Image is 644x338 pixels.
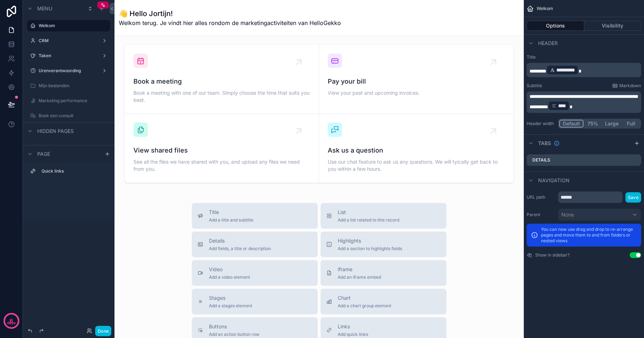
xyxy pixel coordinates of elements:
[39,98,106,104] label: Marketing performance
[602,120,622,128] button: Large
[10,317,13,324] p: 6
[558,209,641,221] button: None
[192,260,318,286] button: VideoAdd a video element
[532,157,550,163] label: Details
[39,83,106,89] label: Mijn bestanden
[119,9,341,19] h1: 👋 Hello Jortijn!
[39,38,96,44] label: CRM
[39,113,106,119] label: Boek een consult
[338,266,381,273] span: iframe
[37,150,50,158] span: Page
[209,217,253,223] span: Add a title and subtitle
[338,332,368,337] span: Add quick links
[338,237,402,244] span: Highlights
[338,274,381,280] span: Add an iframe embed
[538,140,551,147] span: Tabs
[527,83,542,89] label: Subtitle
[338,246,402,252] span: Add a section to highlights fields
[119,19,341,27] span: Welkom terug. Je vindt hier alles rondom de marketingactiviteiten van HelloGekko
[39,23,106,29] label: Welkom
[209,266,250,273] span: Video
[209,246,271,252] span: Add fields, a title or description
[37,5,52,12] span: Menu
[527,121,555,126] label: Header width
[321,232,447,257] button: HighlightsAdd a section to highlights fields
[537,6,553,11] span: Welkom
[559,120,584,128] button: Default
[209,274,250,280] span: Add a video element
[23,162,114,184] div: scrollable content
[612,83,641,89] a: Markdown
[338,294,391,302] span: Chart
[338,303,391,309] span: Add a chart group element
[584,120,602,128] button: 75%
[7,320,16,326] p: days
[209,323,259,330] span: Buttons
[192,232,318,257] button: DetailsAdd fields, a title or description
[321,260,447,286] button: iframeAdd an iframe embed
[625,192,641,203] button: Save
[192,203,318,229] button: TitleAdd a title and subtitle
[95,326,111,336] button: Done
[321,289,447,314] button: ChartAdd a chart group element
[538,177,570,184] span: Navigation
[527,54,641,60] label: Title
[527,21,584,31] button: Options
[37,128,74,135] span: Hidden pages
[584,21,641,31] button: Visibility
[338,217,399,223] span: Add a list related to this record
[209,303,252,309] span: Add a stages element
[209,332,259,337] span: Add an action button row
[527,91,641,113] div: scrollable content
[561,211,574,218] span: None
[541,227,637,244] p: You can now use drag and drop to re-arrange pages and move them to and from folders or nested views
[321,203,447,229] button: ListAdd a list related to this record
[338,209,399,216] span: List
[192,289,318,314] button: StagesAdd a stages element
[209,294,252,302] span: Stages
[209,237,271,244] span: Details
[619,83,641,89] span: Markdown
[527,194,555,200] label: URL path
[42,168,104,174] label: Quick links
[622,120,640,128] button: Full
[338,323,368,330] span: Links
[535,252,570,258] label: Show in sidebar?
[527,212,555,218] label: Parent
[538,40,558,47] span: Header
[39,68,96,74] label: Urenverantwoording
[527,63,641,77] div: scrollable content
[209,209,253,216] span: Title
[39,53,96,59] label: Taken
